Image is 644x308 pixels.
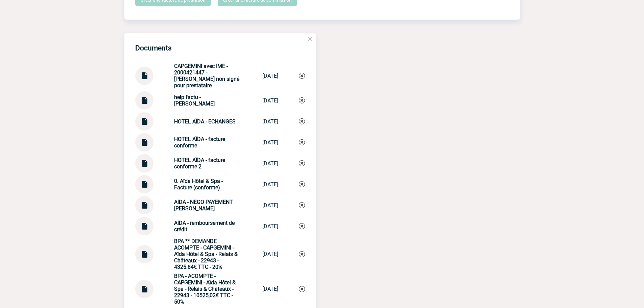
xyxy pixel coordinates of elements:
[299,251,305,257] img: Supprimer
[299,181,305,187] img: Supprimer
[174,63,239,89] strong: CAPGEMINI avec IME - 2000421447 - [PERSON_NAME] non signé pour prestataire
[262,118,278,125] div: [DATE]
[262,202,278,209] div: [DATE]
[299,139,305,145] img: Supprimer
[262,160,278,167] div: [DATE]
[299,118,305,124] img: Supprimer
[262,181,278,188] div: [DATE]
[174,178,223,191] strong: 0. Aïda Hôtel & Spa - Facture (conforme)
[299,97,305,103] img: Supprimer
[262,139,278,146] div: [DATE]
[262,97,278,104] div: [DATE]
[299,223,305,229] img: Supprimer
[174,220,235,233] strong: AIDA - remboursement de crédit
[307,36,313,42] img: close.png
[262,73,278,79] div: [DATE]
[299,73,305,79] img: Supprimer
[262,223,278,230] div: [DATE]
[299,286,305,292] img: Supprimer
[299,202,305,208] img: Supprimer
[262,251,278,257] div: [DATE]
[174,136,225,149] strong: HOTEL AÏDA - facture conforme
[299,160,305,166] img: Supprimer
[135,44,172,52] h4: Documents
[174,118,236,125] strong: HOTEL AÏDA - ECHANGES
[262,286,278,292] div: [DATE]
[174,199,233,212] strong: AIDA - NEGO PAYEMENT [PERSON_NAME]
[174,94,215,107] strong: help factu - [PERSON_NAME]
[174,273,236,305] strong: BPA - ACOMPTE - CAPGEMINI - Aïda Hôtel & Spa - Relais & Châteaux - 22943 - 10525,02€ TTC - 50%
[174,238,238,270] strong: BPA ** DEMANDE ACOMPTE - CAPGEMINI - Aïda Hôtel & Spa - Relais & Châteaux - 22943 - 4325.84€ TTC ...
[174,157,225,170] strong: HOTEL AÏDA - facture conforme 2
